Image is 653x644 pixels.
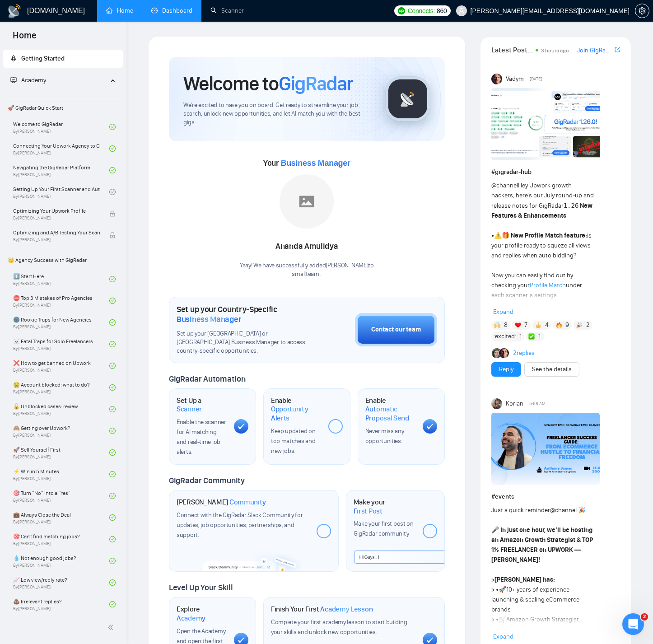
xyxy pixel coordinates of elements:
span: user [458,8,465,14]
h1: Enable [271,396,321,423]
span: Getting Started [21,55,65,62]
span: Complete your first academy lesson to start building your skills and unlock new opportunities. [271,618,407,636]
a: 💧 Not enough good jobs?By[PERSON_NAME] [13,551,109,571]
span: Connect with the GigRadar Slack Community for updates, job opportunities, partnerships, and support. [177,511,303,539]
span: check-circle [109,493,116,499]
a: Setting Up Your First Scanner and Auto-BidderBy[PERSON_NAME] [13,182,109,202]
span: Academy Lesson [320,605,373,614]
h1: Welcome to [183,71,353,96]
span: Optimizing and A/B Testing Your Scanner for Better Results [13,228,100,237]
span: Opportunity Alerts [271,405,321,422]
img: Korlan [491,398,502,409]
span: double-left [107,623,117,632]
span: Korlan [506,399,523,409]
span: @channel [550,506,577,514]
h1: # events [491,492,620,502]
span: 🚀 GigRadar Quick Start [4,99,122,117]
span: check-circle [109,363,116,369]
span: check-circle [109,601,116,607]
a: 🚀 Sell Yourself FirstBy[PERSON_NAME] [13,443,109,462]
span: Optimizing Your Upwork Profile [13,206,100,215]
h1: Set Up a [177,396,227,414]
span: check-circle [109,319,116,326]
span: check-circle [109,514,116,521]
span: Set up your [GEOGRAPHIC_DATA] or [GEOGRAPHIC_DATA] Business Manager to access country-specific op... [177,330,310,355]
span: lock [109,232,116,238]
span: Keep updated on top matches and new jobs. [271,427,316,455]
span: 👑 Agency Success with GigRadar [4,251,122,269]
a: Welcome to GigRadarBy[PERSON_NAME] [13,117,109,137]
span: 1 [538,332,541,341]
a: homeHome [106,7,133,14]
h1: Enable [365,396,415,423]
span: 3 hours ago [541,47,569,54]
span: @channel [491,182,518,189]
span: We're excited to have you on board. Get ready to streamline your job search, unlock new opportuni... [183,101,371,127]
span: Vadym [506,74,524,84]
span: 🛒 [499,616,506,623]
a: ❌ How to get banned on UpworkBy[PERSON_NAME] [13,356,109,376]
a: 🙈 Getting over Upwork?By[PERSON_NAME] [13,421,109,441]
img: Alex B [492,348,502,358]
span: check-circle [109,276,116,282]
img: logo [7,4,22,19]
span: check-circle [109,428,116,434]
p: smallteam. . [240,270,374,279]
h1: # gigradar-hub [491,167,620,177]
button: setting [635,4,649,18]
span: Enable the scanner for AI matching and real-time job alerts. [177,418,226,456]
span: check-circle [109,536,116,542]
img: ❤️ [515,322,521,328]
span: check-circle [109,189,116,195]
h1: Set up your Country-Specific [177,304,310,324]
a: 💩 Irrelevant replies?By[PERSON_NAME] [13,594,109,614]
span: 9 [565,321,569,330]
a: Join GigRadar Slack Community [577,46,613,56]
li: Getting Started [3,50,123,68]
a: 🔓 Unblocked cases: reviewBy[PERSON_NAME] [13,399,109,419]
h1: Explore [177,605,227,622]
span: GigRadar Automation [169,374,245,384]
span: check-circle [109,298,116,304]
span: Connects: [408,6,435,16]
a: searchScanner [210,7,244,14]
span: 2 [641,613,648,621]
span: Scanner [177,405,202,414]
span: Business Manager [177,314,241,324]
button: Contact our team [355,313,437,346]
span: check-circle [109,558,116,564]
span: Community [229,498,266,507]
span: First Post [354,507,382,516]
h1: Finish Your First [271,605,373,614]
span: 4 [545,321,549,330]
div: Contact our team [371,325,421,335]
span: By [PERSON_NAME] [13,215,100,221]
img: slackcommunity-bg.png [203,547,304,572]
span: 7 [524,321,527,330]
img: F09H8TEEYJG-Anthony%20James.png [491,413,600,485]
a: 🎯 Turn “No” into a “Yes”By[PERSON_NAME] [13,486,109,506]
button: See the details [524,362,579,377]
img: placeholder.png [280,174,334,229]
span: [DATE] [530,75,542,83]
h1: [PERSON_NAME] [177,498,266,507]
span: Home [5,29,44,48]
div: Ananda Amulidya [240,239,374,254]
span: Your [263,158,350,168]
img: Vadym [491,74,502,84]
span: Automatic Proposal Send [365,405,415,422]
a: Profile Match [530,281,566,289]
span: check-circle [109,406,116,412]
span: 8 [504,321,508,330]
img: gigradar-logo.png [385,76,430,121]
span: Academy [10,76,46,84]
span: 5:58 AM [529,400,546,408]
span: 1 [519,332,522,341]
a: setting [635,7,649,14]
span: Make your first post on GigRadar community. [354,520,414,537]
span: 🎉 [578,506,586,514]
span: export [615,46,620,53]
strong: [PERSON_NAME] has: [494,576,555,583]
span: ⚠️ [494,232,502,239]
span: Business Manager [280,159,350,168]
